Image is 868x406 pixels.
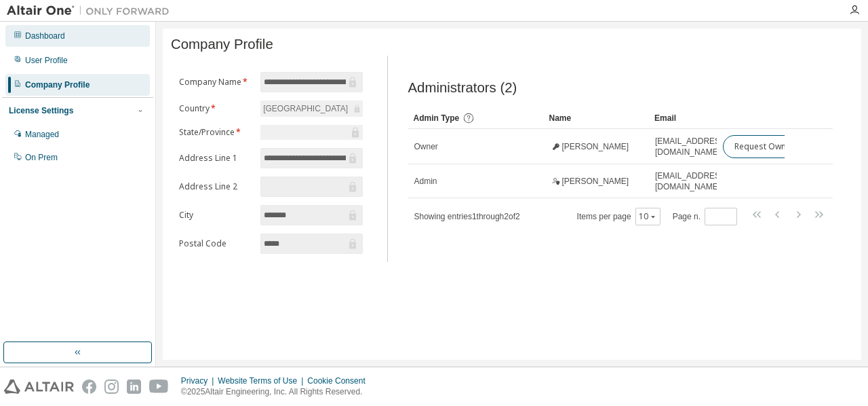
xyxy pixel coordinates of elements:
[127,380,141,394] img: linkedin.svg
[562,141,629,152] span: [PERSON_NAME]
[179,77,252,88] label: Company Name
[9,105,73,116] div: License Settings
[7,4,176,18] img: Altair One
[218,375,307,386] div: Website Terms of Use
[723,135,837,158] button: Request Owner Change
[414,176,437,187] span: Admin
[577,208,660,225] span: Items per page
[179,153,252,164] label: Address Line 1
[414,113,460,123] span: Admin Type
[414,141,438,152] span: Owner
[179,238,252,249] label: Postal Code
[261,101,350,116] div: [GEOGRAPHIC_DATA]
[654,107,711,129] div: Email
[639,211,657,222] button: 10
[414,212,520,221] span: Showing entries 1 through 2 of 2
[549,107,644,129] div: Name
[4,380,74,394] img: altair_logo.svg
[181,386,374,398] p: © 2025 Altair Engineering, Inc. All Rights Reserved.
[25,31,65,41] div: Dashboard
[149,380,169,394] img: youtube.svg
[179,181,252,192] label: Address Line 2
[179,103,252,114] label: Country
[562,176,629,187] span: [PERSON_NAME]
[104,380,119,394] img: instagram.svg
[408,80,517,96] span: Administrators (2)
[307,375,373,386] div: Cookie Consent
[82,380,96,394] img: facebook.svg
[25,152,58,163] div: On Prem
[25,79,90,90] div: Company Profile
[673,208,737,225] span: Page n.
[655,136,728,158] span: [EMAIL_ADDRESS][DOMAIN_NAME]
[181,375,218,386] div: Privacy
[260,100,362,117] div: [GEOGRAPHIC_DATA]
[179,127,252,138] label: State/Province
[179,210,252,221] label: City
[25,129,59,140] div: Managed
[171,37,273,52] span: Company Profile
[655,170,728,192] span: [EMAIL_ADDRESS][DOMAIN_NAME]
[25,55,68,66] div: User Profile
